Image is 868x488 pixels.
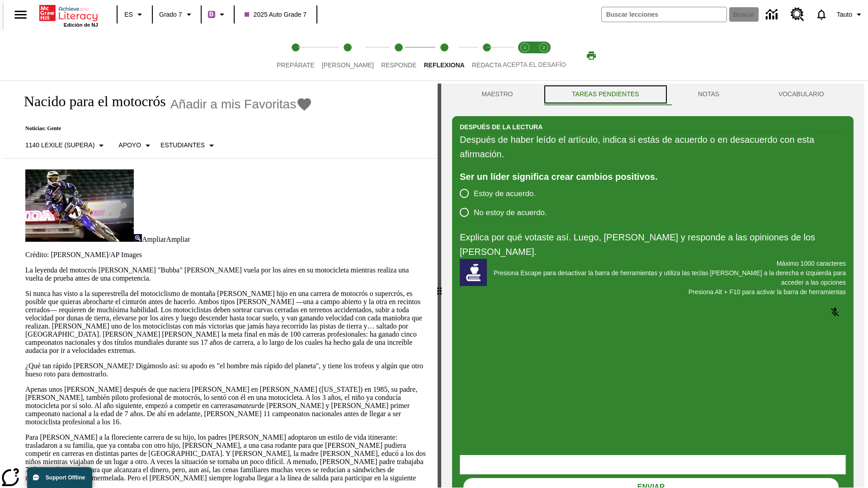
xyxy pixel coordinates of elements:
button: Añadir a mis Favoritas - Nacido para el motocrós [170,96,313,112]
div: Portada [39,3,98,28]
div: Ser un líder significa crear cambios positivos. [460,169,846,184]
button: Prepárate step 1 of 5 [269,31,322,80]
button: Seleccione Lexile, 1140 Lexile (Supera) [22,137,110,154]
span: Prepárate [277,61,315,69]
text: 2 [542,45,545,50]
button: Acepta el desafío lee step 1 of 2 [512,31,538,80]
h2: Después de la lectura [460,122,542,132]
button: Boost El color de la clase es morado/púrpura. Cambiar el color de la clase. [204,6,231,23]
p: Presiona Escape para desactivar la barra de herramientas y utiliza las teclas [PERSON_NAME] a la ... [460,268,846,287]
button: Haga clic para activar la función de reconocimiento de voz [824,301,846,323]
span: Estoy de acuerdo. [474,188,536,200]
button: Responde step 3 of 5 [374,31,424,80]
span: Responde [381,61,417,69]
p: 1140 Lexile (Supera) [25,141,94,150]
button: Imprimir [577,47,606,64]
input: Buscar campo [602,7,726,22]
div: Pulsa la tecla de intro o la barra espaciadora y luego presiona las flechas de derecha e izquierd... [438,84,441,488]
div: poll [460,184,554,222]
button: VOCABULARIO [749,84,854,105]
text: 1 [524,45,526,50]
p: Explica por qué votaste así. Luego, [PERSON_NAME] y responde a las opiniones de los [PERSON_NAME]. [460,230,846,259]
p: Estudiantes [160,141,205,150]
span: Support Offline [46,474,85,481]
span: Grado 7 [159,10,182,19]
span: Ampliar [166,235,190,243]
p: Si nunca has visto a la superestrella del motociclismo de montaña [PERSON_NAME] hijo en una carre... [25,290,427,355]
p: Apenas unos [PERSON_NAME] después de que naciera [PERSON_NAME] en [PERSON_NAME] ([US_STATE]) en 1... [25,385,427,426]
span: [PERSON_NAME] [322,61,374,69]
button: TAREAS PENDIENTES [542,84,669,105]
span: Edición de NJ [64,22,98,28]
p: Después de haber leído el artículo, indica si estás de acuerdo o en desacuerdo con esta afirmación. [460,132,846,161]
span: Añadir a mis Favoritas [170,97,297,112]
span: Reflexiona [424,61,464,69]
p: Noticias: Gente [14,125,312,132]
span: ACEPTA EL DESAFÍO [503,61,566,68]
p: Presiona Alt + F10 para activar la barra de herramientas [460,287,846,297]
button: Maestro [452,84,542,105]
p: La leyenda del motocrós [PERSON_NAME] "Bubba" [PERSON_NAME] vuela por los aires en su motocicleta... [25,266,427,282]
span: Ampliar [142,235,166,243]
button: NOTAS [669,84,749,105]
button: Acepta el desafío contesta step 2 of 2 [531,31,557,80]
button: Support Offline [27,467,92,488]
span: Redacta [472,61,502,69]
button: Tipo de apoyo, Apoyo [115,137,157,154]
button: Lee step 2 of 5 [315,31,381,80]
em: amateur [234,402,258,409]
p: ¿Qué tan rápido [PERSON_NAME]? Digámoslo así: su apodo es "el hombre más rápido del planeta", y t... [25,362,427,378]
body: Explica por qué votaste así. Máximo 1000 caracteres Presiona Alt + F10 para activar la barra de h... [4,7,132,15]
span: 2025 Auto Grade 7 [245,10,307,19]
div: reading [4,84,438,483]
div: Instructional Panel Tabs [452,84,854,105]
p: Crédito: [PERSON_NAME]/AP Images [25,251,427,259]
img: El corredor de motocrós James Stewart vuela por los aires en su motocicleta de montaña. [25,169,134,242]
a: Notificaciones [810,3,833,26]
button: Lenguaje: ES, Selecciona un idioma [120,6,149,23]
a: Centro de recursos, Se abrirá en una pestaña nueva. [785,2,810,27]
div: activity [441,84,864,488]
button: Seleccionar estudiante [157,137,221,154]
span: No estoy de acuerdo. [474,207,547,219]
p: Máximo 1000 caracteres [460,259,846,268]
button: Redacta step 5 of 5 [465,31,509,80]
span: B [209,9,214,20]
button: Grado: Grado 7, Elige un grado [156,6,198,23]
button: Reflexiona step 4 of 5 [416,31,472,80]
a: Centro de información [760,2,785,27]
span: Tauto [837,10,852,19]
img: Ampliar [134,234,142,242]
button: Perfil/Configuración [833,6,868,23]
span: ES [124,10,133,19]
h1: Nacido para el motocrós [14,93,166,110]
button: Abrir el menú lateral [7,1,34,28]
p: Apoyo [118,141,141,150]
